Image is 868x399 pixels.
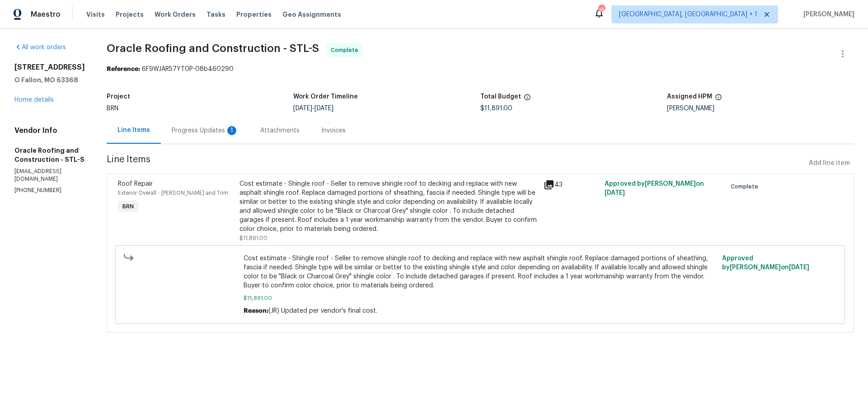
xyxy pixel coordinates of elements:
[107,43,319,54] span: Oracle Roofing and Construction - STL-S
[789,264,809,271] span: [DATE]
[14,75,85,84] h5: O Fallon, MO 63368
[244,254,717,290] span: Cost estimate - Shingle roof - Seller to remove shingle roof to decking and replace with new asph...
[14,126,85,135] h4: Vendor Info
[119,202,137,211] span: BRN
[282,10,341,19] span: Geo Assignments
[107,65,854,74] div: 6F9WJAR57YT0P-08b460290
[667,105,854,112] div: [PERSON_NAME]
[321,126,346,135] div: Invoices
[116,10,144,19] span: Projects
[239,235,267,241] span: $11,891.00
[14,146,85,164] h5: Oracle Roofing and Construction - STL-S
[107,155,805,172] span: Line Items
[331,46,362,55] span: Complete
[14,63,85,72] h2: [STREET_ADDRESS]
[605,181,704,196] span: Approved by [PERSON_NAME] on
[239,179,538,234] div: Cost estimate - Shingle roof - Seller to remove shingle roof to decking and replace with new asph...
[619,10,757,19] span: [GEOGRAPHIC_DATA], [GEOGRAPHIC_DATA] + 1
[14,97,54,103] a: Home details
[107,94,130,100] h5: Project
[206,11,225,18] span: Tasks
[31,10,61,19] span: Maestro
[480,94,521,100] h5: Total Budget
[731,182,762,191] span: Complete
[293,105,333,112] span: -
[118,181,153,187] span: Roof Repair
[86,10,105,19] span: Visits
[260,126,300,135] div: Attachments
[107,105,118,112] span: BRN
[244,308,268,314] span: Reason:
[722,255,809,271] span: Approved by [PERSON_NAME] on
[117,126,150,135] div: Line Items
[268,308,377,314] span: (JR) Updated per vendor's final cost.
[293,94,358,100] h5: Work Order Timeline
[14,168,85,183] p: [EMAIL_ADDRESS][DOMAIN_NAME]
[155,10,196,19] span: Work Orders
[314,105,333,112] span: [DATE]
[236,10,272,19] span: Properties
[605,190,625,196] span: [DATE]
[14,187,85,194] p: [PHONE_NUMBER]
[715,94,722,105] span: The hpm assigned to this work order.
[598,5,605,14] div: 16
[227,126,236,135] div: 1
[667,94,712,100] h5: Assigned HPM
[480,105,512,112] span: $11,891.00
[293,105,312,112] span: [DATE]
[544,179,599,190] div: 43
[244,294,717,303] span: $11,891.00
[118,190,228,196] span: Exterior Overall - [PERSON_NAME] and Trim
[14,44,66,51] a: All work orders
[107,66,140,72] b: Reference:
[172,126,239,135] div: Progress Updates
[524,94,531,105] span: The total cost of line items that have been proposed by Opendoor. This sum includes line items th...
[800,10,854,19] span: [PERSON_NAME]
